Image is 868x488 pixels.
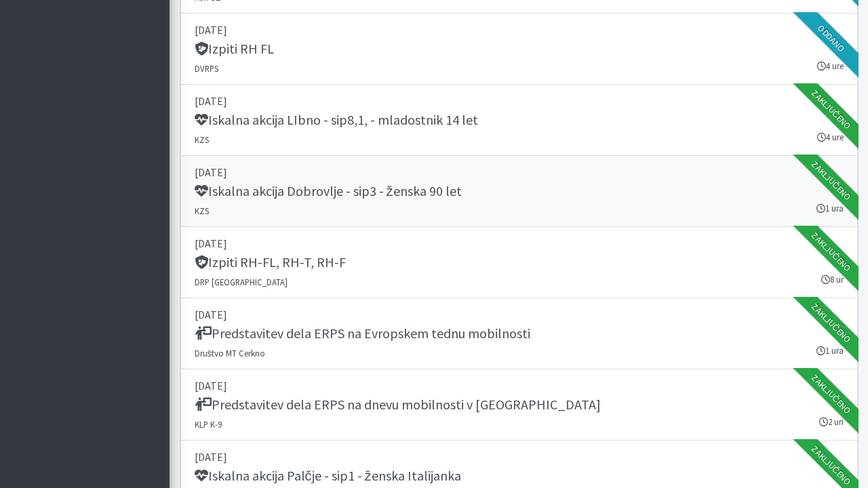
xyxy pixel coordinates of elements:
p: [DATE] [195,378,844,394]
p: [DATE] [195,235,844,251]
a: [DATE] Iskalna akcija Dobrovlje - sip3 - ženska 90 let KZS 1 ura Zaključeno [180,156,858,227]
p: [DATE] [195,306,844,323]
a: [DATE] Predstavitev dela ERPS na dnevu mobilnosti v [GEOGRAPHIC_DATA] KLP K-9 2 uri Zaključeno [180,369,858,441]
p: [DATE] [195,164,844,180]
small: KZS [195,134,209,145]
h5: Iskalna akcija LIbno - sip8,1, - mladostnik 14 let [195,112,478,128]
h5: Predstavitev dela ERPS na dnevu mobilnosti v [GEOGRAPHIC_DATA] [195,396,601,413]
p: [DATE] [195,449,844,465]
small: DVRPS [195,63,218,74]
h5: Izpiti RH-FL, RH-T, RH-F [195,254,346,270]
p: [DATE] [195,22,844,38]
h5: Izpiti RH FL [195,41,274,57]
h5: Predstavitev dela ERPS na Evropskem tednu mobilnosti [195,325,530,342]
h5: Iskalna akcija Dobrovlje - sip3 - ženska 90 let [195,183,462,199]
small: Društvo MT Cerkno [195,348,265,359]
small: KZS [195,205,209,216]
h5: Iskalna akcija Palčje - sip1 - ženska Italijanka [195,468,461,484]
small: DRP [GEOGRAPHIC_DATA] [195,277,288,287]
a: [DATE] Izpiti RH FL DVRPS 4 ure Oddano [180,14,858,85]
a: [DATE] Iskalna akcija LIbno - sip8,1, - mladostnik 14 let KZS 4 ure Zaključeno [180,85,858,156]
small: KLP K-9 [195,419,222,430]
a: [DATE] Predstavitev dela ERPS na Evropskem tednu mobilnosti Društvo MT Cerkno 1 ura Zaključeno [180,298,858,369]
p: [DATE] [195,93,844,109]
a: [DATE] Izpiti RH-FL, RH-T, RH-F DRP [GEOGRAPHIC_DATA] 8 ur Zaključeno [180,227,858,298]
